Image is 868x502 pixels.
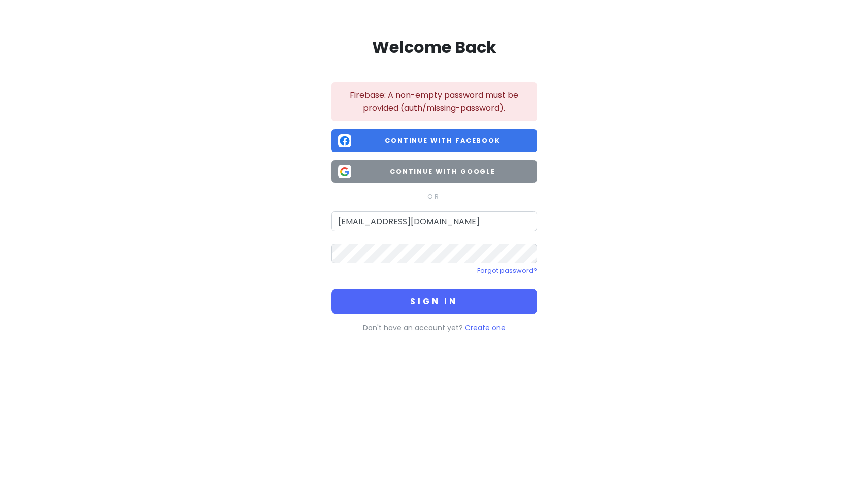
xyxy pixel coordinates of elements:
h2: Welcome Back [331,37,537,58]
input: Email Address [331,211,537,231]
span: Continue with Facebook [355,136,530,146]
button: Continue with Facebook [331,129,537,152]
button: Continue with Google [331,160,537,183]
span: Continue with Google [355,166,530,177]
a: Forgot password? [477,266,537,275]
img: Google logo [338,165,351,178]
img: Facebook logo [338,134,351,147]
button: Sign in [331,289,537,314]
div: Firebase: A non-empty password must be provided (auth/missing-password). [331,82,537,121]
a: Create one [465,323,506,333]
p: Don't have an account yet? [331,322,537,333]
